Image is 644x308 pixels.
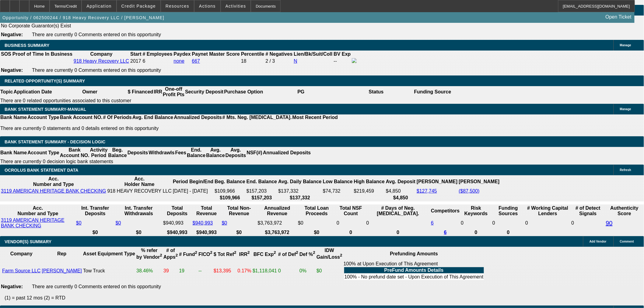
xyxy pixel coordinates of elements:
[298,217,336,229] td: $0
[366,205,430,217] th: # Days of Neg. [MEDICAL_DATA].
[173,114,222,121] th: Annualized Deposits
[130,51,141,57] b: Start
[296,250,298,255] sup: 2
[444,230,447,235] a: 6
[130,58,142,65] td: 2017
[136,248,162,260] b: % refer by Vendor
[336,217,365,229] td: 0
[1,284,23,289] b: Negative:
[278,261,299,281] td: 0
[163,261,178,281] td: 39
[143,58,145,64] span: 6
[606,220,613,226] a: 90
[1,51,12,57] th: SOS
[115,229,162,236] th: $0
[199,4,216,9] span: Actions
[115,205,162,217] th: Int. Transfer Withdrawals
[1,32,23,37] b: Negative:
[32,68,161,73] span: There are currently 0 Comments entered on this opportunity
[603,12,634,22] a: Open Ticket
[192,229,221,236] th: $940,993
[116,220,121,226] a: $0
[194,0,220,12] button: Actions
[173,176,214,187] th: Period Begin/End
[5,107,86,112] span: BANK STATEMENT SUMMARY-MANUAL
[153,86,163,98] th: IRR
[192,51,240,57] b: Paynet Master Score
[1,176,107,187] th: Acc. Number and Type
[254,252,276,257] b: BFC Exp
[163,248,178,260] b: # of Apps
[246,195,277,201] th: $157,203
[298,205,336,217] th: Total Loan Proceeds
[166,4,189,9] span: Resources
[5,239,51,244] span: VENDOR(S) SUMMARY
[163,86,185,98] th: One-off Profit Pts
[317,248,342,260] b: IDW Gain/Loss
[214,252,236,257] b: $ Tot Ref
[333,58,351,65] td: --
[2,15,164,20] span: Opportunity / 062500244 / 918 Heavy Recovery LLC / [PERSON_NAME]
[294,51,332,57] b: Lien/Bk/Suit/Coll
[1,68,23,73] b: Negative:
[121,4,156,9] span: Credit Package
[221,0,251,12] button: Activities
[237,261,252,281] td: 0.17%
[117,0,160,12] button: Credit Package
[492,205,524,217] th: Funding Sources
[107,188,172,194] td: 918 HEAVY RECOVERY LLC
[1,23,333,29] td: No Corporate Guarantor(s) Exist
[384,268,444,273] b: PreFund Amounts Details
[132,114,174,121] th: Avg. End Balance
[226,4,246,9] span: Activities
[366,217,430,229] td: 0
[74,58,129,64] a: 918 Heavy Recovery LLC
[213,261,237,281] td: $13,395
[263,147,311,159] th: Annualized Deposits
[60,147,90,159] th: Bank Account NO.
[210,250,212,255] sup: 2
[76,205,115,217] th: Int. Transfer Deposits
[386,188,416,194] td: $4,850
[458,176,500,187] th: [PERSON_NAME]
[525,220,528,226] span: 0
[417,188,437,194] a: $127,745
[334,51,351,57] b: BV Exp
[52,86,128,98] th: Owner
[173,58,184,64] a: none
[246,176,277,187] th: End. Balance
[525,205,570,217] th: # Working Capital Lenders
[239,252,250,257] b: IRR
[108,147,127,159] th: Beg. Balance
[13,86,52,98] th: Application Date
[185,86,224,98] th: Security Deposit
[5,79,85,83] span: RELATED OPPORTUNITY(S) SUMMARY
[1,218,65,228] a: 3119 AMERICAN HERITAGE BANK CHECKING
[313,250,315,255] sup: 2
[323,188,353,194] td: $74,732
[460,217,492,229] td: 0
[431,205,460,217] th: Competitors
[278,188,322,194] td: $137,332
[590,240,607,243] span: Add Vendor
[10,251,33,256] b: Company
[571,205,605,217] th: # of Detect Signals
[192,205,221,217] th: Total Revenue
[340,253,342,258] sup: 2
[241,51,264,57] b: Percentile
[386,176,416,187] th: Avg. Deposit
[5,139,106,144] span: Bank Statement Summary - Decision Logic
[460,229,492,236] th: 0
[103,114,132,121] th: # Of Periods
[163,217,192,229] td: $940,993
[344,261,485,281] div: 100% at Upon Execution of This Agreement
[86,4,111,9] span: Application
[163,229,192,236] th: $940,993
[234,250,236,255] sup: 2
[299,252,315,257] b: Def %
[390,251,438,256] b: Prefunding Amounts
[299,261,316,281] td: 0%
[136,261,163,281] td: 38.46%
[2,268,40,273] a: Farm Source LLC
[32,284,161,289] span: There are currently 0 Comments entered on this opportunity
